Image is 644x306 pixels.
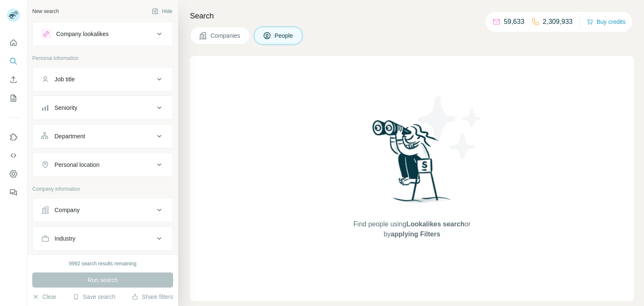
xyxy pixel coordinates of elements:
[406,220,465,228] span: Lookalikes search
[69,260,137,267] div: 9992 search results remaining
[33,228,173,249] button: Industry
[33,24,173,44] button: Company lookalikes
[73,293,115,301] button: Save search
[55,104,77,112] div: Seniority
[587,16,626,28] button: Buy credits
[275,31,294,40] span: People
[32,185,173,193] p: Company information
[7,72,20,87] button: Enrich CSV
[55,206,80,214] div: Company
[33,69,173,89] button: Job title
[369,118,456,211] img: Surfe Illustration - Woman searching with binoculars
[7,130,20,145] button: Use Surfe on LinkedIn
[32,293,56,301] button: Clear
[7,35,20,50] button: Quick start
[33,200,173,220] button: Company
[55,161,99,169] div: Personal location
[190,10,634,22] h4: Search
[33,98,173,118] button: Seniority
[55,132,85,140] div: Department
[55,75,75,83] div: Job title
[7,54,20,69] button: Search
[56,30,109,38] div: Company lookalikes
[412,90,488,165] img: Surfe Illustration - Stars
[210,31,241,40] span: Companies
[7,91,20,106] button: My lists
[7,185,20,200] button: Feedback
[504,17,525,27] p: 59,633
[32,8,59,15] div: New search
[543,17,573,27] p: 2,309,933
[7,166,20,182] button: Dashboard
[32,54,173,62] p: Personal information
[132,293,173,301] button: Share filters
[345,219,479,239] span: Find people using or by
[33,126,173,146] button: Department
[391,231,440,238] span: applying Filters
[7,148,20,163] button: Use Surfe API
[146,5,178,18] button: Hide
[33,155,173,175] button: Personal location
[55,234,75,243] div: Industry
